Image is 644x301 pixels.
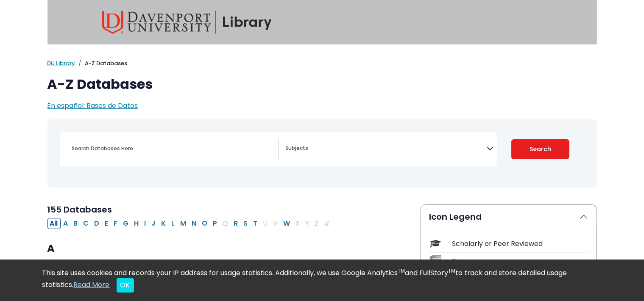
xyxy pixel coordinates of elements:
[112,218,120,229] button: Filter Results F
[67,142,278,155] input: Search database by title or keyword
[200,218,210,229] button: Filter Results O
[231,218,241,229] button: Filter Results R
[241,218,251,229] button: Filter Results S
[449,267,456,274] sup: TM
[47,218,61,229] button: All
[47,204,112,215] span: 155 Databases
[47,119,597,188] nav: Search filters
[103,218,111,229] button: Filter Results E
[452,256,588,266] div: Newspapers
[102,11,272,34] img: Davenport University Library
[47,59,75,67] a: DU Library
[430,238,441,249] img: Icon Scholarly or Peer Reviewed
[142,218,149,229] button: Filter Results I
[169,218,178,229] button: Filter Results L
[92,218,102,229] button: Filter Results D
[42,268,602,293] div: This site uses cookies and records your IP address for usage statistics. Additionally, we use Goo...
[251,218,260,229] button: Filter Results T
[71,218,81,229] button: Filter Results B
[159,218,169,229] button: Filter Results K
[178,218,189,229] button: Filter Results M
[81,218,92,229] button: Filter Results C
[61,218,71,229] button: Filter Results A
[452,239,588,249] div: Scholarly or Peer Reviewed
[421,205,597,229] button: Icon Legend
[149,218,159,229] button: Filter Results J
[117,278,134,293] button: Close
[430,255,441,267] img: Icon Newspapers
[75,59,128,68] li: A-Z Databases
[121,218,131,229] button: Filter Results G
[47,243,410,255] h3: A
[47,59,597,68] nav: breadcrumb
[286,146,487,152] textarea: Search
[211,218,220,229] button: Filter Results P
[47,76,597,92] h1: A-Z Databases
[47,101,138,110] a: En español: Bases de Datos
[190,218,199,229] button: Filter Results N
[398,267,405,274] sup: TM
[511,139,569,159] button: Submit for Search Results
[74,280,110,290] a: Read More
[132,218,142,229] button: Filter Results H
[281,218,293,229] button: Filter Results W
[47,218,334,228] div: Alpha-list to filter by first letter of database name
